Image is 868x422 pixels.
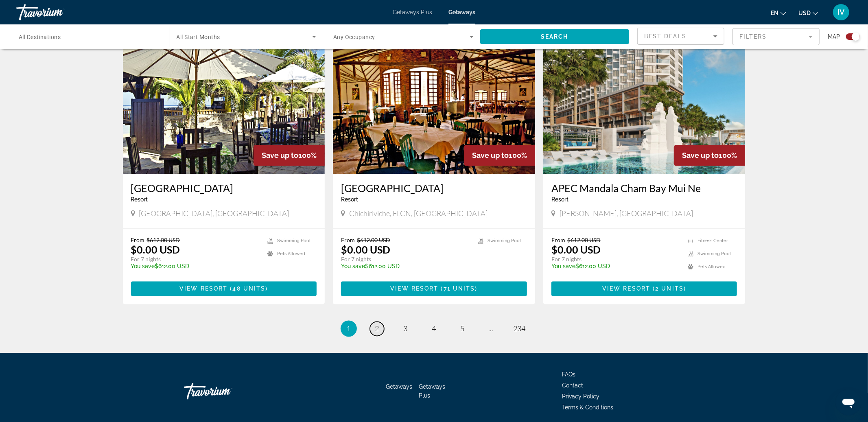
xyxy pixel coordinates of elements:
[697,238,728,244] span: Fitness Center
[551,237,565,244] span: From
[233,286,266,292] span: 48 units
[488,238,521,244] span: Swimming Pool
[179,286,227,292] span: View Resort
[341,182,527,195] a: [GEOGRAPHIC_DATA]
[644,31,717,41] mat-select: Sort by
[139,209,289,218] span: [GEOGRAPHIC_DATA], [GEOGRAPHIC_DATA]
[551,256,680,263] p: For 7 nights
[131,263,260,270] p: $612.00 USD
[464,145,535,166] div: 100%
[602,286,650,292] span: View Resort
[357,237,390,244] span: $612.00 USD
[341,282,527,296] button: View Resort(71 units)
[551,197,568,203] span: Resort
[432,324,436,333] span: 4
[562,405,614,411] a: Terms & Conditions
[184,379,265,404] a: Travorium
[419,384,445,399] a: Getaways Plus
[386,384,412,390] a: Getaways
[514,324,526,333] span: 234
[480,29,630,44] button: Search
[19,34,61,40] span: All Destinations
[347,324,351,333] span: 1
[262,151,298,160] span: Save up to
[543,44,746,174] img: DY34O01X.jpg
[697,265,726,270] span: Pets Allowed
[551,263,680,270] p: $612.00 USD
[444,286,475,292] span: 71 units
[650,286,686,292] span: ( )
[472,151,509,160] span: Save up to
[732,28,820,46] button: Filter
[131,244,180,256] p: $0.00 USD
[147,237,180,244] span: $612.00 USD
[341,197,358,203] span: Resort
[771,10,778,16] span: en
[835,389,861,415] iframe: Кнопка запуска окна обмена сообщениями
[655,286,684,292] span: 2 units
[828,31,840,42] span: Map
[541,33,568,40] span: Search
[277,238,310,244] span: Swimming Pool
[404,324,408,333] span: 3
[674,145,745,166] div: 100%
[393,9,432,15] a: Getaways Plus
[123,44,325,174] img: 7647O01X.jpg
[798,10,811,16] span: USD
[567,237,601,244] span: $612.00 USD
[562,383,584,389] a: Contact
[461,324,465,333] span: 5
[227,286,268,292] span: ( )
[448,9,475,15] span: Getaways
[333,44,535,174] img: 2692O01X.jpg
[277,251,305,257] span: Pets Allowed
[131,237,145,244] span: From
[551,182,737,195] a: APEC Mandala Cham Bay Mui Ne
[333,34,375,40] span: Any Occupancy
[341,256,470,263] p: For 7 nights
[254,145,325,166] div: 100%
[16,2,98,23] a: Travorium
[560,209,693,218] span: [PERSON_NAME], [GEOGRAPHIC_DATA]
[551,244,601,256] p: $0.00 USD
[131,197,148,203] span: Resort
[131,263,155,270] span: You save
[375,324,379,333] span: 2
[131,282,317,296] button: View Resort(48 units)
[341,263,365,270] span: You save
[390,286,438,292] span: View Resort
[682,151,719,160] span: Save up to
[341,263,470,270] p: $612.00 USD
[131,256,260,263] p: For 7 nights
[341,237,355,244] span: From
[551,263,575,270] span: You save
[562,394,600,400] a: Privacy Policy
[341,244,390,256] p: $0.00 USD
[838,8,845,16] span: IV
[131,182,317,195] a: [GEOGRAPHIC_DATA]
[771,7,786,19] button: Change language
[697,251,731,257] span: Swimming Pool
[349,209,488,218] span: Chichiriviche, FLCN, [GEOGRAPHIC_DATA]
[438,286,477,292] span: ( )
[562,372,576,378] a: FAQs
[831,4,852,21] button: User Menu
[798,7,818,19] button: Change currency
[644,33,687,39] span: Best Deals
[177,34,220,40] span: All Start Months
[551,282,737,296] button: View Resort(2 units)
[123,321,746,337] nav: Pagination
